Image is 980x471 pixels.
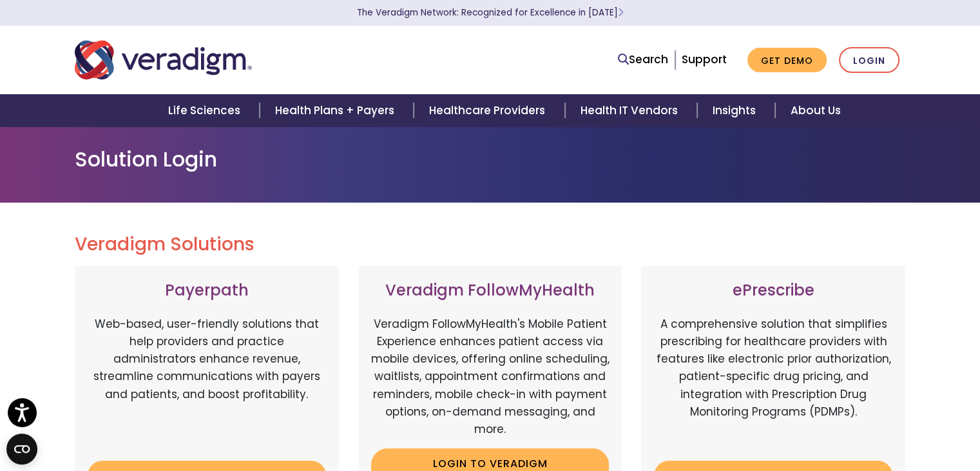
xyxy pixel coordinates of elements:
[371,281,610,300] h3: Veradigm FollowMyHealth
[357,6,624,19] a: The Veradigm Network: Recognized for Excellence in [DATE]Learn More
[565,94,697,127] a: Health IT Vendors
[697,94,775,127] a: Insights
[75,234,906,256] h2: Veradigm Solutions
[75,39,252,81] img: Veradigm logo
[618,51,668,68] a: Search
[682,52,727,67] a: Support
[371,316,610,438] p: Veradigm FollowMyHealth's Mobile Patient Experience enhances patient access via mobile devices, o...
[618,6,624,19] span: Learn More
[153,94,260,127] a: Life Sciences
[260,94,414,127] a: Health Plans + Payers
[88,316,326,451] p: Web-based, user-friendly solutions that help providers and practice administrators enhance revenu...
[75,147,906,172] h1: Solution Login
[414,94,564,127] a: Healthcare Providers
[6,434,37,465] button: Open CMP widget
[747,48,827,73] a: Get Demo
[654,316,892,451] p: A comprehensive solution that simplifies prescribing for healthcare providers with features like ...
[654,281,892,300] h3: ePrescribe
[88,281,326,300] h3: Payerpath
[775,94,856,127] a: About Us
[839,47,899,74] a: Login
